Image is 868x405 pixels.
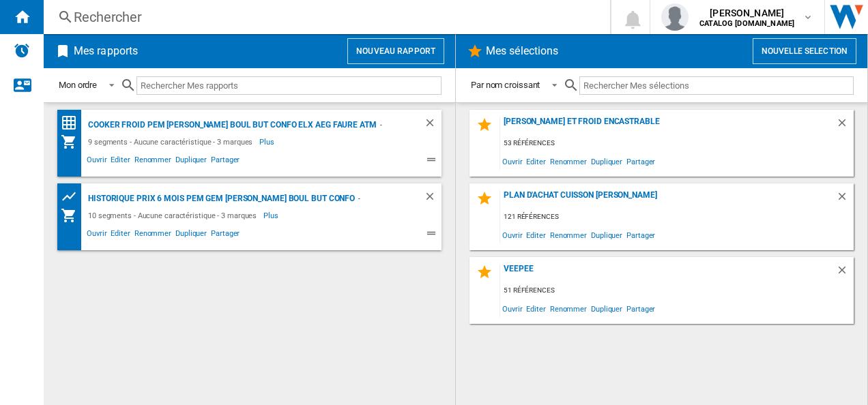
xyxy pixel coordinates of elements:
div: [PERSON_NAME] et froid ENCASTRABLE [500,117,836,135]
div: - [PERSON_NAME] But Confo [PERSON_NAME] (12) [377,117,396,134]
span: Partager [624,226,657,244]
button: Nouveau rapport [347,38,444,64]
span: Editer [524,299,547,318]
span: Ouvrir [85,153,108,170]
span: Partager [209,227,242,243]
div: Mon ordre [59,80,97,90]
span: Partager [624,152,657,170]
span: Partager [624,299,657,318]
span: [PERSON_NAME] [699,6,794,20]
span: Editer [524,152,547,170]
input: Rechercher Mes sélections [579,76,854,95]
span: Editer [108,227,132,243]
div: Matrice des prix [61,115,85,132]
span: Renommer [548,299,589,318]
div: Par nom croissant [471,80,540,90]
div: Supprimer [836,190,854,209]
span: Dupliquer [589,226,624,244]
div: Supprimer [836,264,854,282]
span: Ouvrir [500,152,524,170]
span: Dupliquer [589,299,624,318]
div: 51 références [500,282,854,299]
span: Renommer [548,226,589,244]
div: Rechercher [74,7,575,27]
div: Historique prix 6 mois PEM GEM [PERSON_NAME] boul but confo [85,190,355,207]
span: Plus [263,207,280,224]
span: Dupliquer [589,152,624,170]
button: Nouvelle selection [753,38,856,64]
div: Mon assortiment [61,134,85,150]
div: Mon assortiment [61,207,85,224]
div: 10 segments - Aucune caractéristique - 3 marques [85,207,263,224]
div: 9 segments - Aucune caractéristique - 3 marques [85,134,259,150]
div: Tableau des prix des produits [61,188,85,205]
span: Ouvrir [500,299,524,318]
div: VEEPEE [500,264,836,282]
h2: Mes rapports [71,38,141,64]
input: Rechercher Mes rapports [136,76,442,95]
span: Renommer [132,153,173,170]
div: Supprimer [424,117,442,134]
span: Ouvrir [500,226,524,244]
b: CATALOG [DOMAIN_NAME] [699,19,794,28]
span: Dupliquer [173,153,209,170]
div: 53 références [500,135,854,152]
span: Plus [259,134,276,150]
span: Renommer [548,152,589,170]
div: Plan d'achat cuisson [PERSON_NAME] [500,190,836,209]
div: Supprimer [424,190,442,207]
img: alerts-logo.svg [14,42,30,59]
span: Editer [108,153,132,170]
span: Dupliquer [173,227,209,243]
div: 121 références [500,209,854,226]
div: COOKER FROID PEM [PERSON_NAME] BOUL BUT CONFO ELX AEG FAURE ATM [85,117,377,134]
div: - [PERSON_NAME] But Confo [PERSON_NAME] (12) [355,190,396,207]
img: profile.jpg [661,3,689,31]
span: Renommer [132,227,173,243]
span: Ouvrir [85,227,108,243]
span: Editer [524,226,547,244]
span: Partager [209,153,242,170]
div: Supprimer [836,117,854,135]
h2: Mes sélections [483,38,561,64]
